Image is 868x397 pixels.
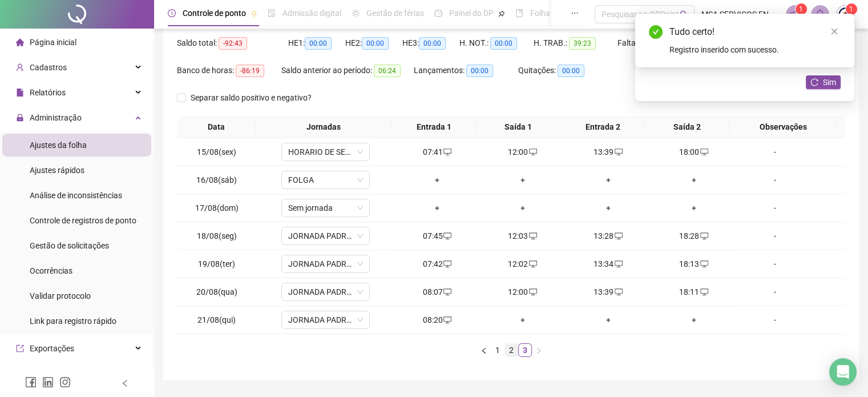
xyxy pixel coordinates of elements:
[669,43,841,56] div: Registro inserido com sucesso.
[532,343,546,357] button: right
[810,78,818,86] span: reload
[399,314,475,326] div: 08:20
[656,146,732,158] div: 18:00
[617,38,648,47] span: Faltas: 9
[466,65,493,77] span: 00:00
[30,344,74,353] span: Exportações
[837,6,854,23] img: 4943
[30,266,72,275] span: Ocorrências
[528,260,537,268] span: desktop
[357,260,364,267] span: down
[399,230,475,242] div: 07:45
[183,9,246,18] span: Controle de ponto
[799,5,803,13] span: 1
[288,311,363,328] span: JORNADA PADRÃO
[30,191,122,200] span: Análise de inconsistências
[366,9,424,18] span: Gestão de férias
[30,216,136,225] span: Controle de registros de ponto
[849,5,853,13] span: 1
[195,203,239,212] span: 17/08(dom)
[613,148,623,156] span: desktop
[570,286,647,298] div: 13:39
[357,316,364,323] span: down
[485,314,561,326] div: +
[288,199,363,216] span: Sem jornada
[741,258,808,270] div: -
[197,231,237,240] span: 18/08(seg)
[219,37,247,50] span: -92:43
[442,316,451,324] span: desktop
[16,344,24,352] span: export
[796,3,807,15] sup: 1
[16,89,24,97] span: file
[656,314,732,326] div: +
[815,9,825,19] span: bell
[570,174,647,186] div: +
[30,38,76,47] span: Página inicial
[532,343,546,357] li: Próxima página
[569,37,596,50] span: 39:23
[399,258,475,270] div: 07:42
[680,10,688,19] span: search
[16,63,24,71] span: user-add
[449,9,494,18] span: Painel do DP
[59,376,71,388] span: instagram
[828,25,841,38] a: Close
[485,174,561,186] div: +
[288,283,363,300] span: JORNADA PADRÃO
[30,141,87,150] span: Ajustes da folha
[530,9,603,18] span: Folha de pagamento
[197,147,236,157] span: 15/08(sex)
[699,232,708,240] span: desktop
[645,116,729,138] th: Saída 2
[741,230,808,242] div: -
[560,116,645,138] th: Entrada 2
[30,241,109,250] span: Gestão de solicitações
[459,37,534,50] div: H. NOT.:
[485,258,561,270] div: 12:02
[485,286,561,298] div: 12:00
[830,27,838,35] span: close
[42,376,54,388] span: linkedin
[477,343,491,357] button: left
[30,166,84,175] span: Ajustes rápidos
[570,314,647,326] div: +
[485,146,561,158] div: 12:00
[288,143,363,161] span: HORARIO DE SEXTA FEIRA ESCRITORIO
[498,10,505,17] span: pushpin
[30,316,116,326] span: Link para registro rápido
[399,146,475,158] div: 07:41
[357,288,364,295] span: down
[16,38,24,46] span: home
[399,174,475,186] div: +
[352,9,360,17] span: sun
[701,8,779,21] span: MSA SERVIÇOS ENGENHARIA LTDA
[414,64,518,77] div: Lançamentos:
[535,347,542,354] span: right
[357,149,364,155] span: down
[790,9,800,19] span: notification
[656,174,732,186] div: +
[442,260,451,268] span: desktop
[528,288,537,296] span: desktop
[399,202,475,214] div: +
[236,65,264,77] span: -86:19
[741,174,808,186] div: -
[374,65,401,77] span: 06:24
[515,9,523,17] span: book
[741,286,808,298] div: -
[357,232,364,239] span: down
[196,175,237,185] span: 16/08(sáb)
[570,202,647,214] div: +
[571,9,579,17] span: ellipsis
[186,91,316,104] span: Separar saldo positivo e negativo?
[434,9,442,17] span: dashboard
[558,65,584,77] span: 00:00
[305,37,332,50] span: 00:00
[741,314,808,326] div: -
[256,116,391,138] th: Jornadas
[649,25,663,39] span: check-circle
[196,287,237,296] span: 20/08(qua)
[198,259,235,268] span: 19/08(ter)
[357,177,364,183] span: down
